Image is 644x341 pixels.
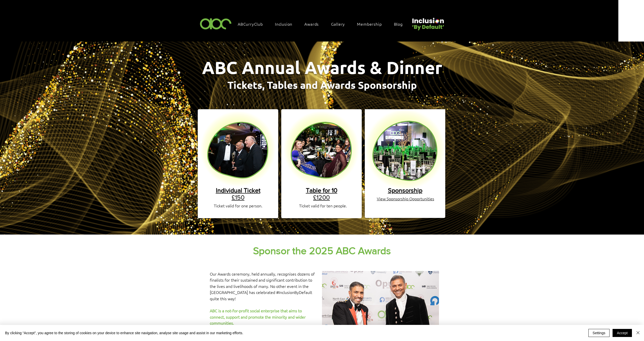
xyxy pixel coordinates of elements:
span: By clicking “Accept”, you agree to the storing of cookies on your device to enhance site navigati... [5,331,243,335]
a: Membership [354,19,389,29]
div: Awards [302,19,326,29]
span: Awards [304,21,319,27]
span: Gallery [331,21,345,27]
span: ABCurryClub [238,21,263,27]
div: Inclusion [272,19,300,29]
span: Table for 10 [306,187,337,194]
span: Sponsor the 2025 ABC Awards [253,245,391,256]
img: ABC-Logo-Blank-Background-01-01-2.png [198,16,233,31]
span: Ticket valid for one person. [214,203,262,208]
nav: Site [235,19,410,29]
span: ABC is a not-for-profit social enterprise that aims to connect, support and promote the minority ... [210,308,306,326]
a: Table for 10£1200 [306,187,337,201]
a: Sponsorship [388,187,422,194]
span: Ticket valid for ten people. [299,203,347,208]
img: ABC AWARDS WEBSITE BACKGROUND BLOB (1).png [365,109,445,190]
img: table ticket.png [284,111,359,187]
a: ABCurryClub [235,19,270,29]
a: Individual Ticket£150 [216,187,260,201]
button: Accept [613,329,632,337]
a: Blog [391,19,410,29]
span: Blog [394,21,403,27]
span: Membership [357,21,382,27]
span: Tickets, Tables and Awards Sponsorship [227,78,417,91]
span: Inclusion [275,21,292,27]
button: Settings [588,329,610,337]
img: Close [635,330,641,336]
button: Close [635,329,641,337]
span: Individual Ticket [216,187,260,194]
a: Gallery [329,19,353,29]
img: single ticket.png [200,111,276,187]
span: ABC Annual Awards & Dinner [202,57,442,78]
a: View Sponsorship Opportunities [377,196,434,201]
img: Untitled design (22).png [410,14,445,31]
span: Our Awards ceremony, held annually, recognises dozens of finalists for their sustained and signif... [210,271,315,301]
